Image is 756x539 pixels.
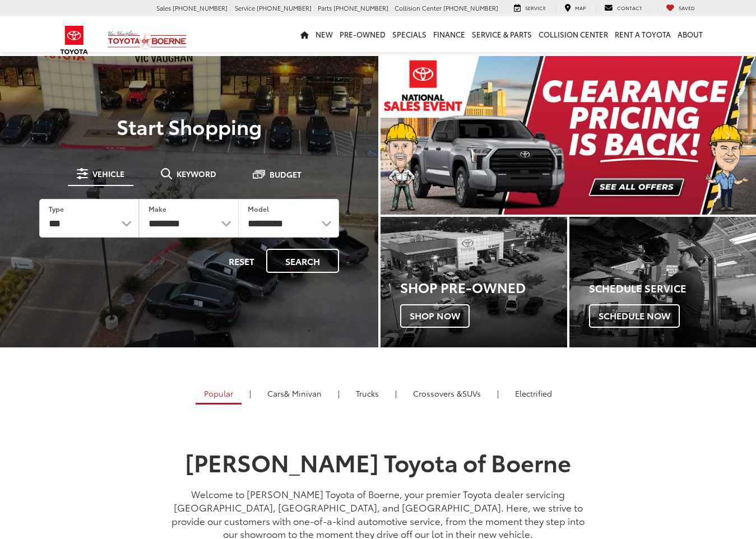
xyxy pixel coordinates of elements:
a: My Saved Vehicles [657,3,703,13]
div: Toyota [569,217,756,347]
img: Toyota [53,22,95,58]
span: Crossovers & [413,388,462,399]
button: Reset [219,249,264,273]
span: Sales [156,3,171,12]
label: Model [248,204,269,213]
a: New [312,16,336,52]
span: [PHONE_NUMBER] [173,3,228,12]
button: Click to view next picture. [699,78,756,192]
a: Service & Parts: Opens in a new tab [469,16,535,52]
span: Parts [318,3,332,12]
button: Click to view previous picture. [381,78,437,192]
li: | [494,388,502,399]
a: About [674,16,706,52]
a: SUVs [405,384,489,403]
img: Vic Vaughan Toyota of Boerne [107,30,187,50]
span: Collision Center [395,3,442,12]
span: [PHONE_NUMBER] [443,3,498,12]
span: Vehicle [92,170,124,178]
span: Schedule Now [589,304,680,328]
label: Make [149,204,166,213]
h1: [PERSON_NAME] Toyota of Boerne [168,449,588,475]
h4: Schedule Service [589,283,756,294]
h3: Shop Pre-Owned [400,280,567,294]
a: Electrified [507,384,560,403]
a: Contact [596,3,651,13]
a: Schedule Service Schedule Now [569,217,756,347]
a: Trucks [347,384,387,403]
span: Map [575,4,586,11]
a: Collision Center [535,16,611,52]
div: Toyota [381,217,567,347]
label: Type [49,204,64,213]
a: Rent a Toyota [611,16,674,52]
span: Keyword [177,170,216,178]
span: Service [235,3,255,12]
span: Shop Now [400,304,470,328]
li: | [247,388,254,399]
a: Specials [389,16,430,52]
a: Finance [430,16,469,52]
li: | [335,388,342,399]
a: Pre-Owned [336,16,389,52]
span: Saved [679,4,695,11]
span: [PHONE_NUMBER] [257,3,312,12]
button: Search [266,249,339,273]
a: Map [556,3,594,13]
a: Home [297,16,312,52]
span: & Minivan [284,388,322,399]
li: | [392,388,400,399]
a: Popular [196,384,242,405]
a: Shop Pre-Owned Shop Now [381,217,567,347]
a: Cars [259,384,330,403]
span: Service [525,4,546,11]
a: Service [505,3,554,13]
span: Budget [270,170,302,178]
span: [PHONE_NUMBER] [333,3,388,12]
span: Contact [617,4,642,11]
p: Start Shopping [24,115,355,137]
